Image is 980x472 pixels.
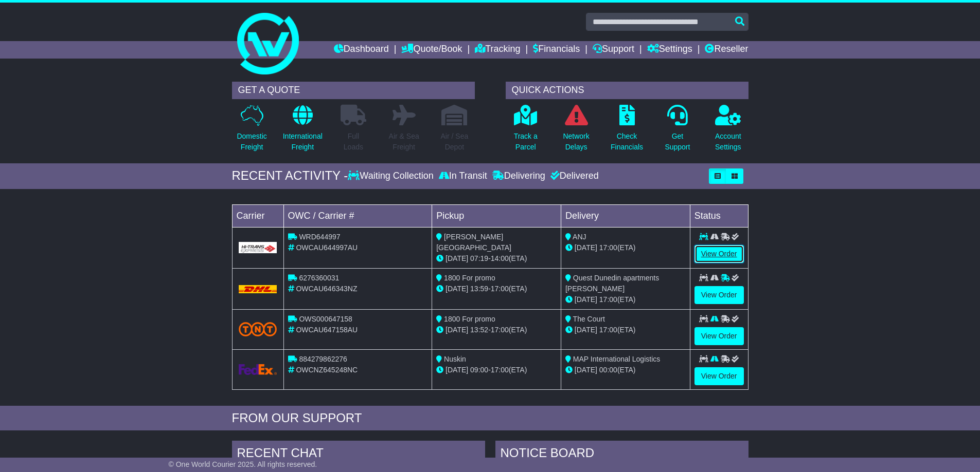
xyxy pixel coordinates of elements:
a: Track aParcel [513,104,538,158]
div: (ETA) [565,242,686,253]
img: GetCarrierServiceLogo [239,364,277,375]
p: International Freight [283,131,323,153]
p: Account Settings [715,131,741,153]
span: 17:00 [599,326,617,334]
a: AccountSettings [715,104,742,158]
a: InternationalFreight [282,104,323,158]
p: Air / Sea Depot [441,131,469,153]
a: Settings [647,41,692,59]
span: [DATE] [575,366,597,374]
div: NOTICE BOARD [495,441,749,468]
span: Quest Dunedin apartments [PERSON_NAME] [565,274,659,293]
p: Network Delays [563,131,589,153]
span: [DATE] [446,285,468,293]
span: [DATE] [446,254,468,262]
span: MAP International Logistics [573,355,660,363]
div: - (ETA) [436,284,557,294]
div: GET A QUOTE [232,82,475,99]
span: 13:52 [470,326,488,334]
div: Delivering [490,171,548,182]
span: © One World Courier 2025. All rights reserved. [169,460,317,468]
span: Nuskin [444,355,466,363]
p: Domestic Freight [237,131,266,153]
span: 6276360031 [299,274,339,282]
img: DHL.png [239,285,277,293]
span: [DATE] [446,366,468,374]
span: [DATE] [575,326,597,334]
span: 13:59 [470,285,488,293]
span: 1800 For promo [444,315,495,323]
div: RECENT ACTIVITY - [232,168,348,183]
span: OWCAU644997AU [296,243,358,252]
a: Quote/Book [401,41,462,59]
p: Track a Parcel [514,131,538,153]
span: 09:00 [470,366,488,374]
div: FROM OUR SUPPORT [232,411,749,426]
div: QUICK ACTIONS [506,82,749,99]
span: [DATE] [446,326,468,334]
div: (ETA) [565,325,686,335]
span: 17:00 [491,285,509,293]
span: 884279862276 [299,355,347,363]
a: NetworkDelays [562,104,590,158]
a: GetSupport [664,104,690,158]
span: 17:00 [599,295,617,304]
a: Dashboard [334,41,389,59]
div: Waiting Collection [348,171,436,182]
td: OWC / Carrier # [283,204,432,227]
img: TNT_Domestic.png [239,322,277,336]
div: (ETA) [565,365,686,375]
a: View Order [694,327,744,345]
span: OWCAU646343NZ [296,285,357,293]
p: Get Support [665,131,690,153]
td: Status [690,204,748,227]
span: 00:00 [599,366,617,374]
div: - (ETA) [436,325,557,335]
a: Tracking [475,41,520,59]
span: 17:00 [599,243,617,252]
div: (ETA) [565,294,686,305]
a: View Order [694,245,744,263]
span: [DATE] [575,243,597,252]
div: Delivered [548,171,599,182]
span: 14:00 [491,254,509,262]
span: OWCAU647158AU [296,326,358,334]
span: WRD644997 [299,233,340,241]
div: - (ETA) [436,365,557,375]
a: View Order [694,286,744,304]
a: CheckFinancials [610,104,644,158]
p: Full Loads [341,131,366,153]
span: OWCNZ645248NC [296,366,358,374]
div: In Transit [436,171,490,182]
span: The Court [573,315,605,323]
td: Delivery [561,204,690,227]
span: 17:00 [491,326,509,334]
a: Financials [533,41,580,59]
a: Reseller [705,41,748,59]
span: 17:00 [491,366,509,374]
img: GetCarrierServiceLogo [239,242,277,253]
span: 07:19 [470,254,488,262]
div: - (ETA) [436,253,557,264]
p: Check Financials [611,131,643,153]
span: OWS000647158 [299,315,352,323]
td: Carrier [232,204,283,227]
span: 1800 For promo [444,274,495,282]
span: [DATE] [575,295,597,304]
td: Pickup [432,204,561,227]
div: RECENT CHAT [232,441,485,468]
p: Air & Sea Freight [389,131,419,153]
span: ANJ [573,233,586,241]
a: View Order [694,367,744,385]
a: DomesticFreight [236,104,267,158]
a: Support [593,41,634,59]
span: [PERSON_NAME] [GEOGRAPHIC_DATA] [436,233,511,252]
